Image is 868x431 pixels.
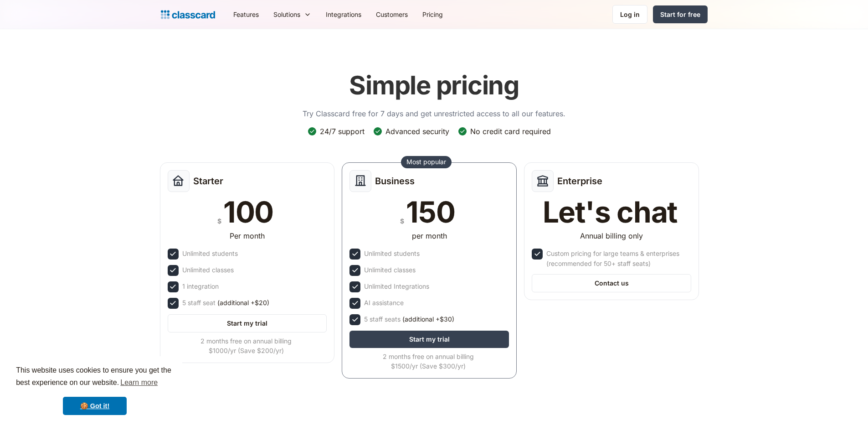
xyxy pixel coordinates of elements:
div: Custom pricing for large teams & enterprises (recommended for 50+ staff seats) [546,249,689,269]
a: Start for free [653,5,708,23]
div: Log in [620,10,640,19]
div: 5 staff seat [182,298,269,308]
h1: Simple pricing [349,70,519,101]
a: learn more about cookies [119,376,159,389]
div: Unlimited Integrations [364,281,429,291]
div: Unlimited classes [364,265,416,275]
a: Contact us [532,274,691,292]
p: Try Classcard free for 7 days and get unrestricted access to all our features. [303,108,565,119]
div: Annual billing only [580,230,643,241]
div: Solutions [273,10,300,19]
div: 100 [223,197,273,227]
div: Unlimited students [182,249,238,259]
h2: Business [375,176,415,187]
div: Let's chat [543,197,678,227]
div: 5 staff seats [364,314,454,324]
div: cookieconsent [7,356,182,424]
div: 24/7 support [320,126,365,136]
div: No credit card required [470,126,551,136]
a: home [161,8,215,21]
div: $ [217,215,221,227]
div: Per month [230,230,265,241]
a: Start my trial [349,331,509,348]
div: 2 months free on annual billing $1000/yr (Save $200/yr) [168,336,325,355]
div: Solutions [266,4,318,25]
span: (additional +$20) [217,298,269,308]
a: Log in [612,5,647,24]
h2: Enterprise [557,176,602,187]
div: $ [400,215,404,227]
a: dismiss cookie message [63,397,127,415]
span: This website uses cookies to ensure you get the best experience on our website. [16,365,174,389]
div: Unlimited classes [182,265,234,275]
div: 150 [406,197,455,227]
div: 2 months free on annual billing $1500/yr (Save $300/yr) [349,352,507,371]
div: AI assistance [364,298,404,308]
div: Advanced security [385,126,449,136]
div: per month [412,230,447,241]
span: (additional +$30) [402,314,454,324]
a: Pricing [415,4,450,25]
a: Features [226,4,266,25]
div: Start for free [660,10,700,19]
div: Unlimited students [364,249,420,259]
div: Most popular [406,157,446,166]
a: Customers [369,4,415,25]
a: Start my trial [168,314,327,332]
div: 1 integration [182,281,219,291]
a: Integrations [318,4,369,25]
h2: Starter [193,176,223,187]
